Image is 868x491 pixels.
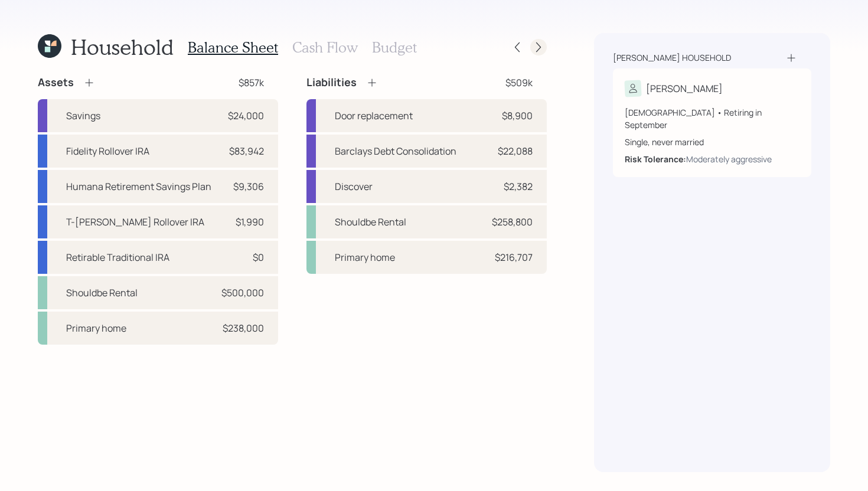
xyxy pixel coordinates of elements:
[66,109,100,123] div: Savings
[66,250,169,264] div: Retirable Traditional IRA
[335,144,456,158] div: Barclays Debt Consolidation
[66,144,149,158] div: Fidelity Rollover IRA
[335,179,373,194] div: Discover
[625,153,686,165] b: Risk Tolerance:
[66,321,126,335] div: Primary home
[66,179,211,194] div: Humana Retirement Savings Plan
[505,76,533,90] div: $509k
[38,76,74,89] h4: Assets
[372,39,417,56] h3: Budget
[71,34,174,60] h1: Household
[221,286,264,300] div: $500,000
[306,76,357,89] h4: Liabilities
[335,250,395,264] div: Primary home
[292,39,358,56] h3: Cash Flow
[613,52,731,64] div: [PERSON_NAME] household
[502,109,533,123] div: $8,900
[495,250,533,264] div: $216,707
[335,215,406,229] div: Shouldbe Rental
[188,39,278,56] h3: Balance Sheet
[504,179,533,194] div: $2,382
[233,179,264,194] div: $9,306
[492,215,533,229] div: $258,800
[625,136,800,148] div: Single, never married
[228,109,264,123] div: $24,000
[253,250,264,264] div: $0
[498,144,533,158] div: $22,088
[239,76,264,90] div: $857k
[686,153,772,165] div: Moderately aggressive
[646,81,723,96] div: [PERSON_NAME]
[335,109,413,123] div: Door replacement
[229,144,264,158] div: $83,942
[66,286,138,300] div: Shouldbe Rental
[223,321,264,335] div: $238,000
[625,106,800,131] div: [DEMOGRAPHIC_DATA] • Retiring in September
[236,215,264,229] div: $1,990
[66,215,204,229] div: T-[PERSON_NAME] Rollover IRA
